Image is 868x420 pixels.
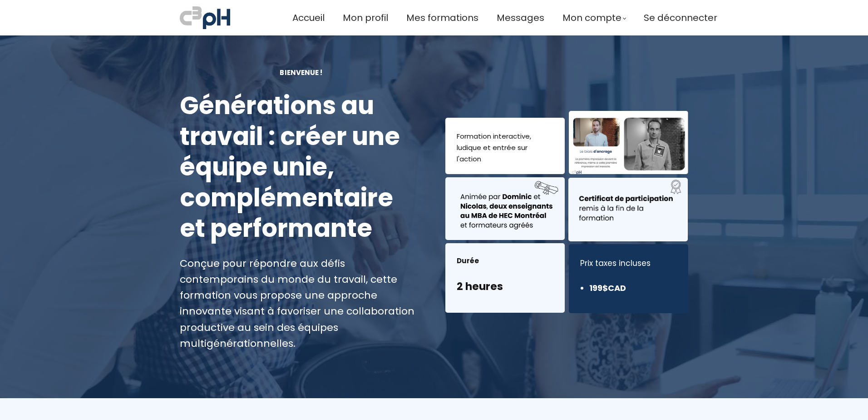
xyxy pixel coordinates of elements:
[589,282,626,294] font: 199$CAD
[180,88,400,245] font: Générations au travail : créer une équipe unie, complémentaire et performante
[292,10,325,25] a: Accueil
[457,279,503,294] font: 2 heures
[180,256,414,350] font: Conçue pour répondre aux défis contemporains du monde du travail, cette formation vous propose un...
[180,5,230,31] img: a70bc7685e0efc0bd0b04b3506828469.jpeg
[457,256,479,265] font: Durée
[406,10,478,25] a: Mes formations
[343,10,388,25] a: Mon profil
[497,10,544,25] a: Messages
[280,68,322,77] font: Bienvenue !
[562,10,621,25] span: Mon compte
[644,10,717,25] a: Se déconnecter
[457,131,531,164] font: Formation interactive, ludique et entrée sur l'action
[580,258,651,269] font: Prix ​​taxes incluses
